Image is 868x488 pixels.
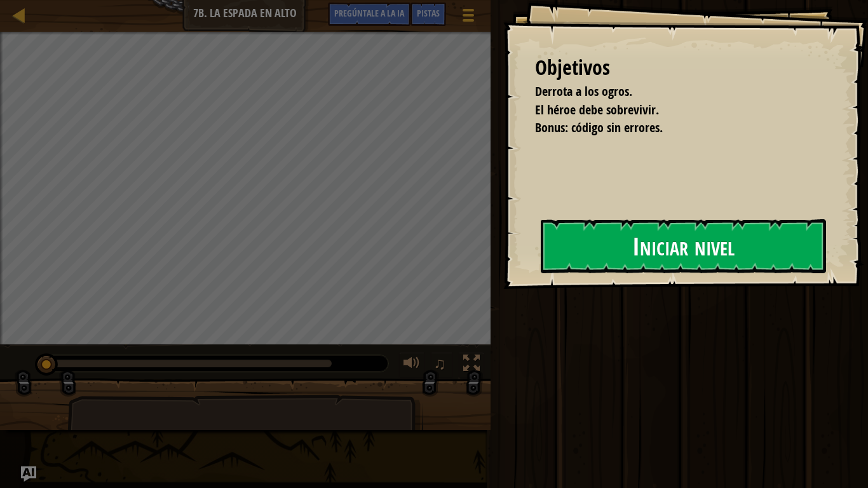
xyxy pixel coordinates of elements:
button: Ajustar el volúmen [399,352,424,378]
font: Pistas [417,7,440,19]
li: El héroe debe sobrevivir. [519,101,820,119]
button: Iniciar nivel [541,219,826,273]
button: Cambia a pantalla completa. [459,352,484,378]
li: Derrota a los ogros. [519,83,820,101]
button: ♫ [431,352,452,378]
font: Bonus: código sin errores. [535,119,663,136]
font: Iniciar nivel [632,229,735,263]
button: Mostrar menú de juego [452,3,484,32]
button: Pregúntale a la IA [21,466,36,482]
li: Bonus: código sin errores. [519,119,820,137]
font: Pregúntale a la IA [334,7,404,19]
font: El héroe debe sobrevivir. [535,101,659,118]
button: Pregúntale a la IA [328,3,410,26]
font: ♫ [433,354,446,373]
font: Derrota a los ogros. [535,83,632,100]
font: Objetivos [535,53,610,81]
